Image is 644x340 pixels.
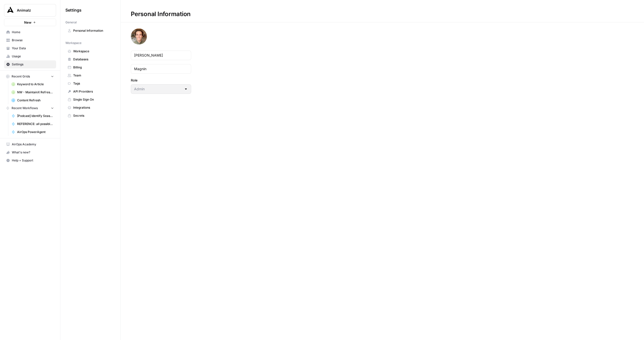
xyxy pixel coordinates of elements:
[65,79,115,88] a: Tags
[73,97,113,102] span: Single Sign On
[4,73,56,80] button: Recent Grids
[24,20,31,25] span: New
[65,47,115,55] a: Workspace
[17,130,54,134] span: AirOps PowerAgent
[4,104,56,112] button: Recent Workflows
[65,7,82,13] span: Settings
[65,104,115,112] a: Integrations
[6,6,15,15] img: Animalz Logo
[17,82,54,87] span: Keyword to Article
[12,142,54,147] span: AirOps Academy
[65,96,115,104] a: Single Sign On
[12,62,54,67] span: Settings
[17,114,54,118] span: [Podcast] Identify Season Quotes & Topics
[73,81,113,86] span: Tags
[65,63,115,71] a: Billing
[12,54,54,59] span: Usage
[4,60,56,68] a: Settings
[12,74,30,79] span: Recent Grids
[73,65,113,70] span: Billing
[9,120,56,128] a: REFERENCE: all possible steps
[4,148,56,156] button: What's new?
[65,27,115,35] a: Personal Information
[65,41,82,45] span: Workspace
[4,4,56,17] button: Workspace: Animalz
[9,88,56,96] a: NW - MaintainX Refresh Workflow
[4,149,56,156] div: What's new?
[73,105,113,110] span: Integrations
[73,57,113,62] span: Databases
[12,106,38,110] span: Recent Workflows
[131,78,191,83] label: Role
[9,128,56,136] a: AirOps PowerAgent
[65,88,115,96] a: API Providers
[73,89,113,94] span: API Providers
[17,98,54,103] span: Content Refresh
[4,19,56,26] button: New
[4,28,56,36] a: Home
[65,112,115,120] a: Secrets
[121,10,201,18] div: Personal Information
[73,113,113,118] span: Secrets
[4,140,56,148] a: AirOps Academy
[131,28,147,45] img: avatar
[17,122,54,126] span: REFERENCE: all possible steps
[65,20,77,25] span: General
[65,71,115,79] a: Team
[9,80,56,88] a: Keyword to Article
[9,112,56,120] a: [Podcast] Identify Season Quotes & Topics
[4,156,56,164] button: Help + Support
[17,90,54,95] span: NW - MaintainX Refresh Workflow
[4,52,56,60] a: Usage
[73,49,113,54] span: Workspace
[17,8,47,13] span: Animalz
[65,55,115,63] a: Databases
[12,38,54,42] span: Browse
[12,30,54,34] span: Home
[12,46,54,51] span: Your Data
[73,73,113,78] span: Team
[9,96,56,104] a: Content Refresh
[12,158,54,163] span: Help + Support
[4,36,56,44] a: Browse
[73,28,113,33] span: Personal Information
[4,44,56,52] a: Your Data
